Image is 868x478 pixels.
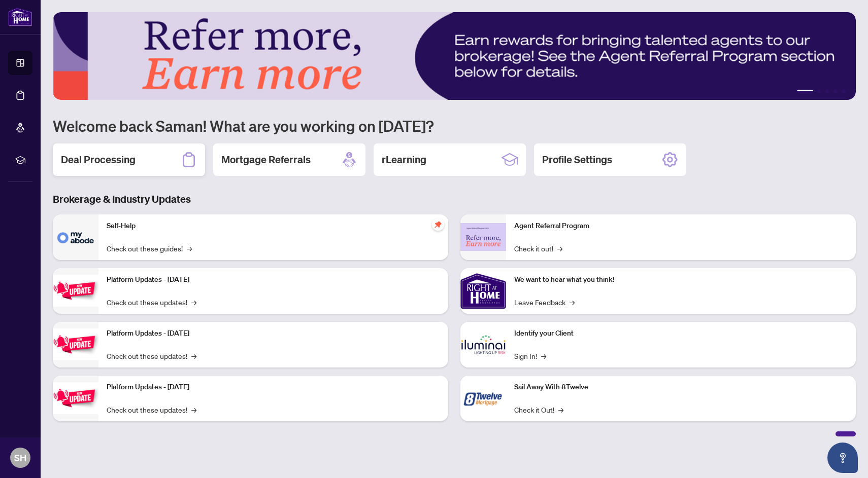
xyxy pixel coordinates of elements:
span: → [558,404,563,415]
h2: rLearning [382,153,426,167]
a: Check it Out!→ [514,404,563,415]
p: Platform Updates - [DATE] [107,274,440,285]
img: We want to hear what you think! [460,268,506,314]
h3: Brokerage & Industry Updates [53,192,856,206]
a: Check out these updates!→ [107,350,196,361]
img: Platform Updates - June 23, 2025 [53,382,98,414]
img: Platform Updates - July 21, 2025 [53,275,98,307]
p: Platform Updates - [DATE] [107,382,440,393]
p: Agent Referral Program [514,220,848,232]
button: Open asap [827,443,858,473]
button: 2 [817,90,821,94]
img: logo [8,8,32,26]
span: → [191,350,196,361]
span: → [191,297,196,308]
h2: Mortgage Referrals [221,153,311,167]
span: SH [14,451,26,465]
p: Self-Help [107,220,440,232]
a: Leave Feedback→ [514,297,575,308]
span: → [570,297,575,308]
p: Identify your Client [514,328,848,339]
p: We want to hear what you think! [514,274,848,285]
span: pushpin [432,218,444,231]
button: 3 [825,90,829,94]
img: Self-Help [53,214,98,260]
h2: Profile Settings [542,153,612,167]
a: Check out these updates!→ [107,404,196,415]
a: Sign In!→ [514,350,546,361]
img: Identify your Client [460,322,506,367]
button: 5 [842,90,846,94]
button: 4 [833,90,838,94]
a: Check out these guides!→ [107,243,192,254]
span: → [541,350,546,361]
h1: Welcome back Saman! What are you working on [DATE]? [53,116,856,135]
img: Agent Referral Program [460,223,506,251]
p: Platform Updates - [DATE] [107,328,440,339]
span: → [191,404,196,415]
img: Platform Updates - July 8, 2025 [53,328,98,360]
p: Sail Away With 8Twelve [514,382,848,393]
span: → [187,243,192,254]
img: Sail Away With 8Twelve [460,376,506,421]
button: 1 [797,90,813,94]
a: Check it out!→ [514,243,562,254]
img: Slide 0 [53,12,856,100]
span: → [557,243,562,254]
a: Check out these updates!→ [107,297,196,308]
h2: Deal Processing [61,153,136,167]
